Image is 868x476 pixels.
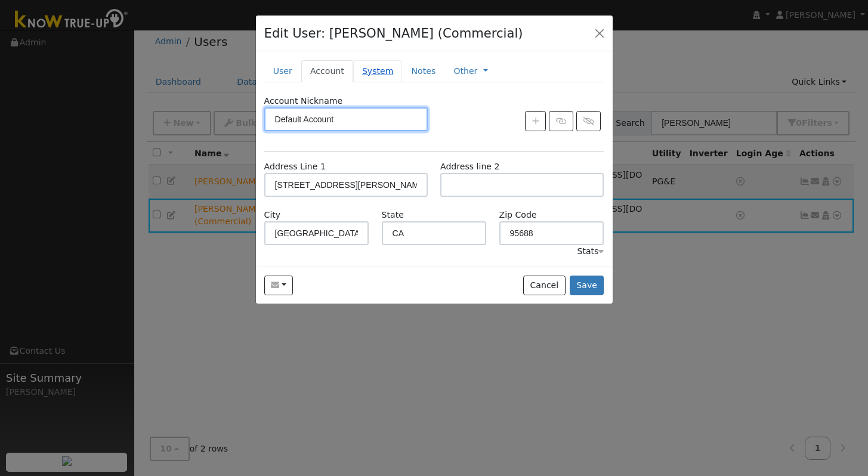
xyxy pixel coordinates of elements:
[264,60,301,82] a: User
[453,65,477,78] a: Other
[264,209,281,221] label: City
[353,60,403,82] a: System
[264,160,326,173] label: Address Line 1
[570,276,604,296] button: Save
[499,209,537,221] label: Zip Code
[264,95,343,107] label: Account Nickname
[402,60,444,82] a: Notes
[525,111,546,131] button: Create New Account
[264,276,294,296] button: jackson@pcjlawinc.com
[382,209,404,221] label: State
[301,60,353,82] a: Account
[264,24,523,43] h4: Edit User: [PERSON_NAME] (Commercial)
[523,276,566,296] button: Cancel
[440,160,499,173] label: Address line 2
[577,245,604,258] div: Stats
[549,111,573,131] button: Link Account
[576,111,601,131] button: Unlink Account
